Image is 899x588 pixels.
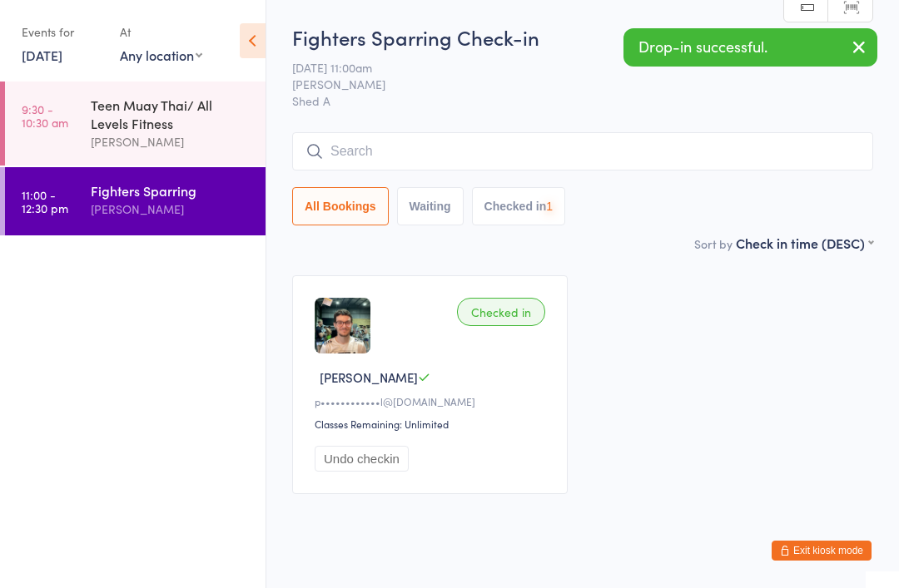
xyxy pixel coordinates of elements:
div: Teen Muay Thai/ All Levels Fitness [91,96,251,132]
button: Undo checkin [315,446,409,472]
img: image1743575931.png [315,298,370,353]
div: At [120,18,202,46]
div: Events for [22,18,103,46]
div: [PERSON_NAME] [91,132,251,151]
div: Check in time (DESC) [736,234,873,252]
label: Sort by [694,235,733,252]
span: [PERSON_NAME] [292,76,847,92]
div: p••••••••••••l@[DOMAIN_NAME] [315,394,550,408]
a: [DATE] [22,46,62,64]
div: Any location [120,46,202,64]
div: Classes Remaining: Unlimited [315,417,550,431]
time: 11:00 - 12:30 pm [22,188,68,215]
button: Exit kiosk mode [772,541,872,561]
input: Search [292,132,873,170]
div: Fighters Sparring [91,181,251,200]
button: Checked in1 [472,187,566,225]
time: 9:30 - 10:30 am [22,102,68,129]
button: Waiting [397,187,464,225]
span: [PERSON_NAME] [320,368,418,386]
span: Shed A [292,92,873,109]
span: [DATE] 11:00am [292,59,847,76]
button: All Bookings [292,187,389,225]
div: Checked in [457,298,545,326]
div: 1 [546,200,553,213]
div: [PERSON_NAME] [91,200,251,219]
a: 11:00 -12:30 pmFighters Sparring[PERSON_NAME] [5,167,266,235]
a: 9:30 -10:30 amTeen Muay Thai/ All Levels Fitness[PERSON_NAME] [5,82,266,166]
div: Drop-in successful. [623,28,877,67]
h2: Fighters Sparring Check-in [292,23,873,51]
